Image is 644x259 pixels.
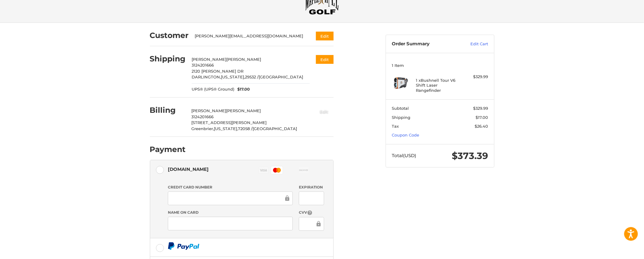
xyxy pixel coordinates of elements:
span: Tax [392,124,399,129]
span: $17.00 [234,86,250,92]
span: 2120 [PERSON_NAME] DR [192,69,243,74]
button: Edit [316,55,334,64]
span: [PERSON_NAME] [191,108,226,113]
span: DARLINGTON, [192,74,221,79]
span: [PERSON_NAME] [226,108,261,113]
h2: Billing [150,105,186,115]
button: Edit [315,106,334,116]
a: Coupon Code [392,133,419,137]
span: [GEOGRAPHIC_DATA] [253,126,297,131]
a: Edit Cart [457,41,488,47]
img: PayPal icon [168,242,200,250]
span: 72058 / [238,126,253,131]
span: $26.40 [475,124,488,129]
span: [GEOGRAPHIC_DATA] [259,74,303,79]
span: Total (USD) [392,153,416,158]
span: $329.99 [473,106,488,111]
div: [PERSON_NAME][EMAIL_ADDRESS][DOMAIN_NAME] [195,33,304,39]
span: [US_STATE], [214,126,238,131]
span: $373.39 [452,150,488,161]
span: UPS® (UPS® Ground) [192,86,234,92]
h3: 1 Item [392,63,488,68]
h2: Shipping [150,54,186,64]
span: 3124201666 [191,114,214,119]
h4: 1 x Bushnell Tour V6 Shift Laser Rangefinder [416,78,462,93]
h2: Customer [150,31,189,40]
div: [DOMAIN_NAME] [168,164,209,174]
span: [PERSON_NAME] [192,57,226,62]
span: [PERSON_NAME] [226,57,261,62]
h2: Payment [150,145,186,154]
span: [STREET_ADDRESS][PERSON_NAME] [191,120,267,125]
label: CVV [299,210,324,216]
span: Greenbrier, [191,126,214,131]
label: Credit Card Number [168,185,293,190]
label: Expiration [299,185,324,190]
label: Name on Card [168,210,293,215]
button: Edit [316,32,334,40]
span: $17.00 [476,115,488,120]
span: Subtotal [392,106,409,111]
span: 29532 / [245,74,259,79]
span: 3124201666 [192,63,214,67]
iframe: Google Customer Reviews [594,243,644,259]
div: $329.99 [464,74,488,80]
span: [US_STATE], [221,74,245,79]
h3: Order Summary [392,41,457,47]
span: Shipping [392,115,410,120]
